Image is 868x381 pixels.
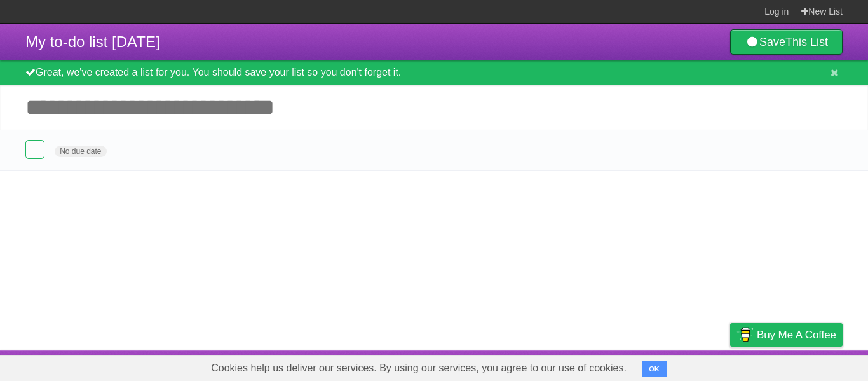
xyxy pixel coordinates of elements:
a: Suggest a feature [763,354,843,378]
a: Terms [670,354,698,378]
a: Buy me a coffee [730,323,843,347]
img: Buy me a coffee [736,324,754,345]
a: Developers [603,354,654,378]
a: SaveThis List [730,29,843,55]
a: Privacy [714,354,747,378]
button: OK [642,361,667,377]
span: No due date [55,146,106,157]
span: My to-do list [DATE] [25,33,160,50]
b: This List [785,36,828,48]
label: Done [25,140,44,159]
span: Cookies help us deliver our services. By using our services, you agree to our use of cookies. [198,356,639,381]
span: Buy me a coffee [757,324,836,346]
a: About [561,354,588,378]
